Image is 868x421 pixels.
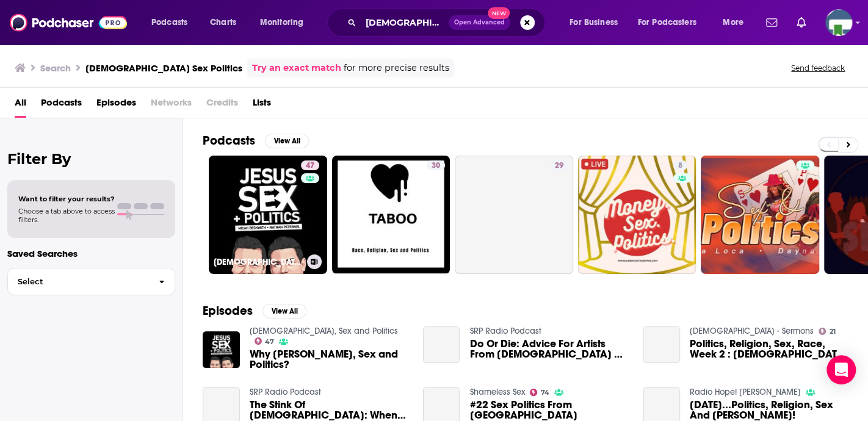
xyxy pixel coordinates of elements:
[7,268,175,295] button: Select
[85,62,242,74] h3: [DEMOGRAPHIC_DATA] Sex Politics
[432,160,440,172] span: 30
[96,93,136,118] a: Episodes
[361,13,449,32] input: Search podcasts, credits, & more...
[339,9,557,37] div: Search podcasts, credits, & more...
[578,156,696,274] a: 8
[203,133,255,148] h2: Podcasts
[561,13,633,32] button: open menu
[7,150,175,168] h2: Filter By
[690,326,814,336] a: Metropolitan Church - Sermons
[214,257,302,267] h3: [DEMOGRAPHIC_DATA], Sex and Politics
[449,15,510,30] button: Open AdvancedNew
[825,9,852,36] span: Logged in as KCMedia
[643,326,680,363] a: Politics, Religion, Sex, Race, Week 2 : Jesus 2020
[630,13,714,32] button: open menu
[250,400,408,420] span: The Stink Of [DEMOGRAPHIC_DATA]: When the Money Changers Took Over - sex.religion.politics
[251,13,319,32] button: open menu
[423,326,460,363] a: Do Or Die: Advice For Artists From Jesus — Express Yourself - sex.religion.politics
[723,14,743,31] span: More
[206,93,238,118] span: Credits
[455,156,573,274] a: 29
[825,9,852,36] img: User Profile
[306,160,314,172] span: 47
[690,339,848,359] a: Politics, Religion, Sex, Race, Week 2 : Jesus 2020
[550,160,568,170] a: 29
[826,355,856,384] div: Open Intercom Messenger
[690,387,801,397] a: Radio Hope! Mike Myers
[792,12,811,33] a: Show notifications dropdown
[690,400,848,420] span: [DATE]...Politics, Religion, Sex And [PERSON_NAME]!
[469,326,541,336] a: SRP Radio Podcast
[454,20,505,26] span: Open Advanced
[714,13,759,32] button: open menu
[332,156,450,274] a: 30
[250,387,321,397] a: SRP Radio Podcast
[469,400,628,420] span: #22 Sex Politics From [GEOGRAPHIC_DATA]
[260,14,303,31] span: Monitoring
[265,134,309,148] button: View All
[673,160,687,170] a: 8
[250,326,398,336] a: Jesus, Sex and Politics
[469,387,525,397] a: Shameless Sex
[143,13,203,32] button: open menu
[203,303,306,318] a: EpisodesView All
[40,62,71,74] h3: Search
[8,278,149,286] span: Select
[203,331,240,369] img: Why Jesus, Sex and Politics?
[41,93,82,118] a: Podcasts
[301,160,319,170] a: 47
[210,14,236,31] span: Charts
[7,248,175,259] p: Saved Searches
[250,400,408,420] a: The Stink Of Jesus: When the Money Changers Took Over - sex.religion.politics
[761,12,782,33] a: Show notifications dropdown
[203,133,309,148] a: PodcastsView All
[819,328,836,335] a: 21
[209,156,327,274] a: 47[DEMOGRAPHIC_DATA], Sex and Politics
[541,390,549,395] span: 74
[555,160,563,172] span: 29
[344,61,449,75] span: for more precise results
[151,14,187,31] span: Podcasts
[203,303,253,318] h2: Episodes
[678,160,682,172] span: 8
[690,339,848,359] span: Politics, Religion, Sex, Race, Week 2 : [DEMOGRAPHIC_DATA] 2020
[252,61,341,75] a: Try an exact match
[18,195,115,203] span: Want to filter your results?
[253,93,271,118] a: Lists
[469,339,628,359] a: Do Or Die: Advice For Artists From Jesus — Express Yourself - sex.religion.politics
[570,14,618,31] span: For Business
[488,7,510,19] span: New
[427,160,445,170] a: 30
[638,14,696,31] span: For Podcasters
[690,400,848,420] a: June 20, 2023...Politics, Religion, Sex And Jesus!
[787,63,848,73] button: Send feedback
[202,13,244,32] a: Charts
[830,329,836,334] span: 21
[15,93,26,118] a: All
[10,11,127,34] img: Podchaser - Follow, Share and Rate Podcasts
[18,207,115,224] span: Choose a tab above to access filters.
[250,349,408,370] span: Why [PERSON_NAME], Sex and Politics?
[262,304,306,318] button: View All
[530,389,549,396] a: 74
[469,339,628,359] span: Do Or Die: Advice For Artists From [DEMOGRAPHIC_DATA] — Express Yourself - sex.religion.politics
[151,93,192,118] span: Networks
[250,349,408,370] a: Why Jesus, Sex and Politics?
[469,400,628,420] a: #22 Sex Politics From Amsterdam
[255,337,275,345] a: 47
[825,9,852,36] button: Show profile menu
[265,339,274,345] span: 47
